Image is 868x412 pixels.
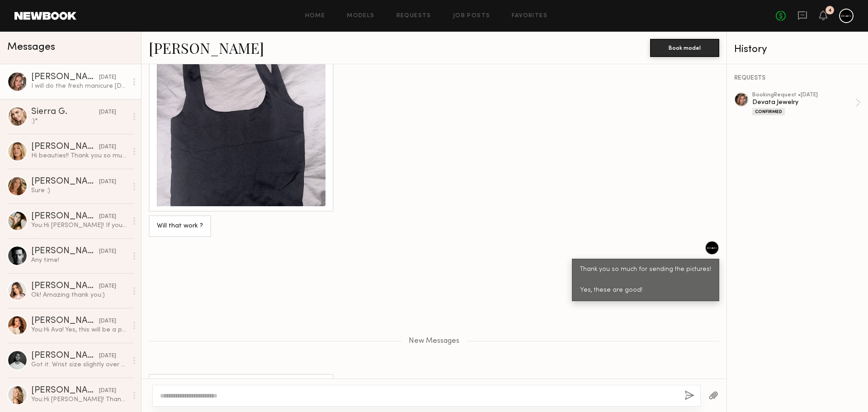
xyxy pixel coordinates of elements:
[99,352,116,360] div: [DATE]
[31,177,99,186] div: [PERSON_NAME]
[752,92,855,98] div: booking Request • [DATE]
[650,43,719,51] a: Book model
[31,351,99,360] div: [PERSON_NAME]
[31,291,127,299] div: Ok! Amazing thank you:)
[99,247,116,256] div: [DATE]
[99,387,116,395] div: [DATE]
[31,82,127,90] div: I will do the fresh manicure [DATE] morning, so if you have specific nude color let me know 🤝
[149,38,264,57] a: [PERSON_NAME]
[31,247,99,256] div: [PERSON_NAME]
[99,108,116,117] div: [DATE]
[453,13,491,19] a: Job Posts
[31,221,127,230] div: You: Hi [PERSON_NAME]! If you could mail the necklace to this address below, please let us know h...
[31,256,127,265] div: Any time!
[752,108,785,115] div: Confirmed
[31,186,127,195] div: Sure :)
[396,13,431,19] a: Requests
[99,282,116,291] div: [DATE]
[31,282,99,291] div: [PERSON_NAME]
[99,213,116,221] div: [DATE]
[734,75,861,81] div: REQUESTS
[828,8,832,13] div: 4
[31,360,127,369] div: Got it. Wrist size slightly over 7” Whatever is easiest pay wise. Phone number is [PHONE_NUMBER]
[305,13,325,19] a: Home
[31,108,99,117] div: Sierra G.
[31,395,127,404] div: You: Hi [PERSON_NAME]! Thanks for your reply! Unfortunately, all time slots have been filled quic...
[99,178,116,186] div: [DATE]
[752,98,855,107] div: Devata Jewelry
[99,143,116,152] div: [DATE]
[650,39,719,57] button: Book model
[157,221,203,232] div: Will that work ?
[409,337,459,345] span: New Messages
[31,152,127,160] div: Hi beauties!! Thank you so much for thinking of me! I typically charge $300/edited video for UGC....
[99,317,116,326] div: [DATE]
[734,44,861,55] div: History
[580,265,711,296] div: Thank you so much for sending the pictures! Yes, these are good!
[31,212,99,221] div: [PERSON_NAME]
[31,326,127,334] div: You: Hi Ava! Yes, this will be a paid shoot as shown in your publish rate $120 x 3 hours. However...
[99,73,116,82] div: [DATE]
[31,317,99,326] div: [PERSON_NAME]
[347,13,374,19] a: Models
[752,92,861,115] a: bookingRequest •[DATE]Devata JewelryConfirmed
[512,13,547,19] a: Favorites
[31,142,99,152] div: [PERSON_NAME]
[31,73,99,82] div: [PERSON_NAME]
[31,386,99,395] div: [PERSON_NAME]
[7,42,55,52] span: Messages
